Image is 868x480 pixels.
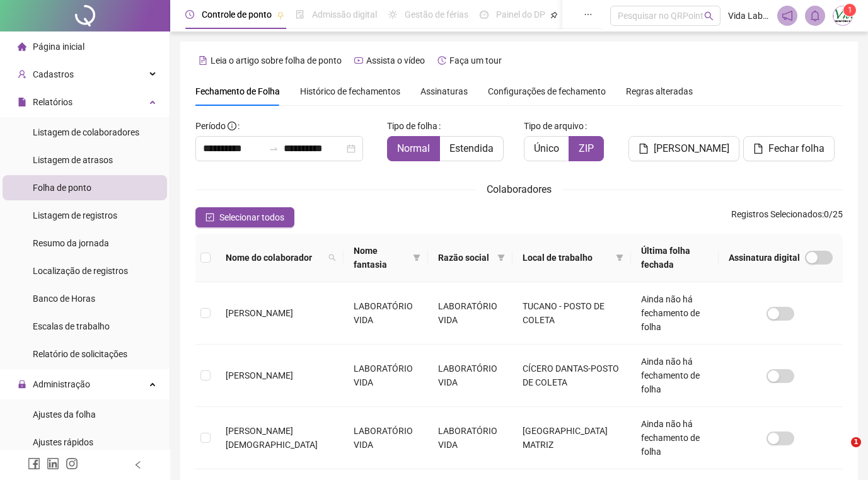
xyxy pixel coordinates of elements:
[33,210,117,220] span: Listagem de registros
[199,56,207,65] span: file-text
[833,6,852,25] img: 76119
[33,97,72,107] span: Relatórios
[743,136,835,161] button: Fechar folha
[729,251,800,265] span: Assinatura digital
[202,9,272,20] span: Controle de ponto
[354,244,408,271] span: Nome fantasia
[550,11,558,19] span: pushpin
[410,241,423,274] span: filter
[428,407,512,469] td: LABORATÓRIO VIDA
[437,56,446,65] span: history
[296,10,304,19] span: file-done
[843,4,856,16] sup: Atualize o seu contato no menu Meus Dados
[782,10,793,21] span: notification
[704,11,714,21] span: search
[354,56,363,65] span: youtube
[33,42,84,52] span: Página inicial
[388,10,397,19] span: sun
[449,142,494,154] span: Estendida
[33,379,90,389] span: Administração
[195,207,294,227] button: Selecionar todos
[326,248,339,267] span: search
[226,251,323,265] span: Nome do colaborador
[344,407,428,469] td: LABORATÓRIO VIDA
[641,357,700,394] span: Ainda não há fechamento de folha
[496,9,545,20] span: Painel do DP
[33,238,109,248] span: Resumo da jornada
[18,42,26,51] span: home
[226,370,293,380] span: [PERSON_NAME]
[753,144,763,154] span: file
[616,254,623,261] span: filter
[28,457,40,470] span: facebook
[641,294,700,332] span: Ainda não há fechamento de folha
[226,426,318,450] span: [PERSON_NAME][DEMOGRAPHIC_DATA]
[534,142,559,154] span: Único
[825,437,855,467] iframe: Intercom live chat
[33,155,113,165] span: Listagem de atrasos
[312,9,377,20] span: Admissão digital
[269,144,279,154] span: swap-right
[300,86,400,96] span: Histórico de fechamentos
[523,251,611,265] span: Local de trabalho
[405,9,468,20] span: Gestão de férias
[768,141,825,156] span: Fechar folha
[33,69,74,79] span: Cadastros
[639,144,649,154] span: file
[387,119,437,133] span: Tipo de folha
[33,437,93,447] span: Ajustes rápidos
[195,86,280,96] span: Fechamento de Folha
[728,9,770,23] span: Vida Laboratorio
[438,251,492,265] span: Razão social
[524,119,584,133] span: Tipo de arquivo
[366,55,425,66] span: Assista o vídeo
[33,409,96,420] span: Ajustes da folha
[33,294,95,304] span: Banco de Horas
[33,127,139,137] span: Listagem de colaboradores
[641,419,700,457] span: Ainda não há fechamento de folha
[277,11,284,19] span: pushpin
[228,122,236,130] span: info-circle
[428,282,512,345] td: LABORATÓRIO VIDA
[195,121,226,131] span: Período
[185,10,194,19] span: clock-circle
[397,142,430,154] span: Normal
[134,460,142,469] span: left
[512,282,631,345] td: TUCANO - POSTO DE COLETA
[579,142,594,154] span: ZIP
[18,380,26,389] span: lock
[626,87,693,96] span: Regras alteradas
[344,282,428,345] td: LABORATÓRIO VIDA
[211,55,342,66] span: Leia o artigo sobre folha de ponto
[205,213,214,222] span: check-square
[731,207,843,227] span: : 0 / 25
[226,308,293,318] span: [PERSON_NAME]
[631,234,719,282] th: Última folha fechada
[809,10,821,21] span: bell
[33,266,128,276] span: Localização de registros
[495,248,507,267] span: filter
[18,70,26,79] span: user-add
[66,457,78,470] span: instagram
[497,254,505,261] span: filter
[413,254,420,261] span: filter
[487,183,552,195] span: Colaboradores
[47,457,59,470] span: linkedin
[33,183,91,193] span: Folha de ponto
[512,407,631,469] td: [GEOGRAPHIC_DATA] MATRIZ
[613,248,626,267] span: filter
[848,6,852,14] span: 1
[18,98,26,106] span: file
[480,10,489,19] span: dashboard
[449,55,502,66] span: Faça um tour
[328,254,336,261] span: search
[488,87,606,96] span: Configurações de fechamento
[33,321,110,331] span: Escalas de trabalho
[33,349,127,359] span: Relatório de solicitações
[584,10,593,19] span: ellipsis
[512,345,631,407] td: CÍCERO DANTAS-POSTO DE COLETA
[269,144,279,154] span: to
[731,209,822,219] span: Registros Selecionados
[628,136,739,161] button: [PERSON_NAME]
[851,437,861,447] span: 1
